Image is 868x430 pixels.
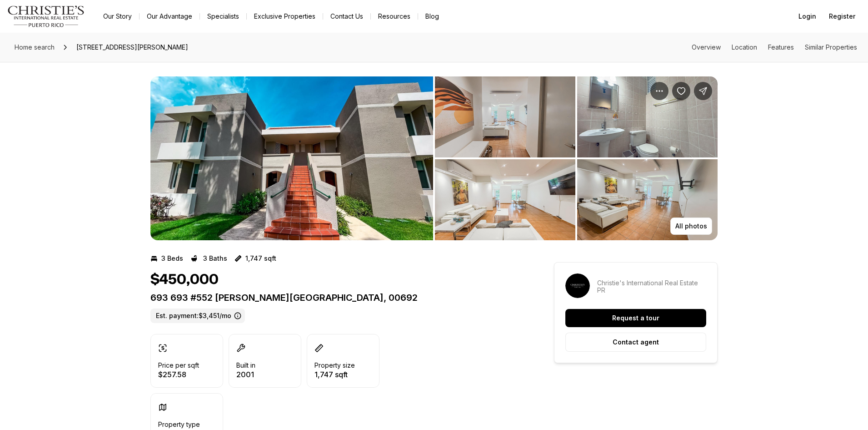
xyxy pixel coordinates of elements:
a: Skip to: Features [768,43,794,51]
button: 3 Baths [190,251,227,266]
div: Listing Photos [150,76,718,240]
a: Resources [371,10,418,23]
a: Skip to: Location [732,43,757,51]
p: 693 693 #552 [PERSON_NAME][GEOGRAPHIC_DATA], 00692 [150,292,521,303]
p: 1,747 sqft [245,255,276,262]
button: View image gallery [435,159,575,240]
p: All photos [675,223,707,230]
p: Request a tour [612,314,659,322]
button: Property options [650,82,668,100]
p: 3 Beds [161,255,183,262]
a: Home search [11,40,58,55]
span: Home search [15,43,55,51]
button: Login [793,7,822,25]
img: logo [7,5,85,27]
span: Login [798,13,816,20]
p: Built in [236,362,255,369]
li: 1 of 10 [150,76,433,240]
button: Register [823,7,861,25]
p: Price per sqft [158,362,199,369]
button: Request a tour [565,309,706,327]
span: Register [829,13,855,20]
a: Blog [418,10,446,23]
a: Exclusive Properties [247,10,323,23]
button: View image gallery [577,159,718,240]
nav: Page section menu [692,44,857,51]
a: Our Advantage [140,10,200,23]
a: Our Story [96,10,139,23]
button: Share Property: 693 693 #552 [694,82,712,100]
a: Skip to: Overview [692,43,721,51]
a: Specialists [200,10,246,23]
button: Contact agent [565,333,706,352]
a: Skip to: Similar Properties [805,43,857,51]
button: Save Property: 693 693 #552 [672,82,690,100]
p: Contact agent [613,339,659,346]
label: Est. payment: $3,451/mo [150,309,245,323]
button: Contact Us [323,10,370,23]
h1: $450,000 [150,271,219,288]
span: [STREET_ADDRESS][PERSON_NAME] [73,40,192,55]
p: 1,747 sqft [314,371,355,378]
p: Property size [314,362,355,369]
li: 2 of 10 [435,76,718,240]
button: All photos [670,218,712,235]
p: Christie's International Real Estate PR [597,279,706,294]
p: $257.58 [158,371,199,378]
button: View image gallery [577,76,718,157]
p: 2001 [236,371,255,378]
button: View image gallery [435,76,575,157]
button: View image gallery [150,76,433,240]
p: 3 Baths [203,255,227,262]
p: Property type [158,421,200,428]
